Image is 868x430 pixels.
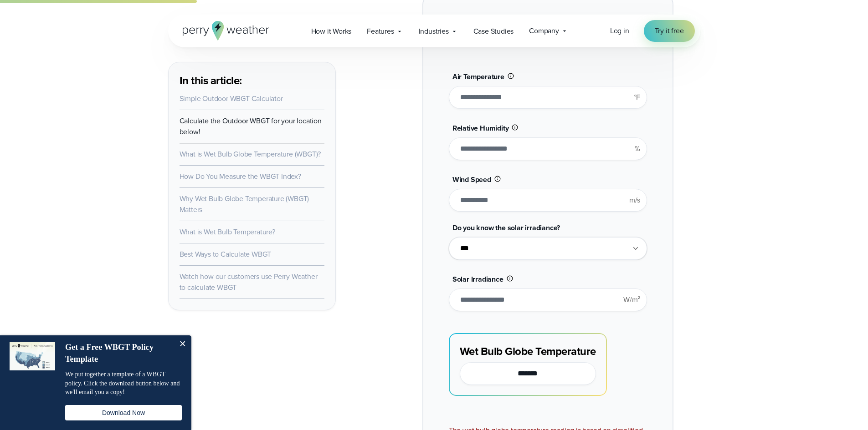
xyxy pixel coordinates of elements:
span: Features [367,26,394,37]
a: Calculate the Outdoor WBGT for your location below! [180,116,322,137]
a: Try it free [644,20,695,42]
img: dialog featured image [10,342,55,370]
button: Close [173,335,191,354]
a: Simple Outdoor WBGT Calculator [180,93,283,104]
span: Air Temperature [452,71,504,82]
button: Download Now [65,405,182,420]
span: Relative Humidity [452,123,509,133]
a: Watch how our customers use Perry Weather to calculate WBGT [180,271,318,293]
h3: In this article: [180,73,324,88]
span: Case Studies [473,26,514,37]
span: Do you know the solar irradiance? [452,223,560,233]
a: How Do You Measure the WBGT Index? [180,171,301,182]
span: Industries [419,26,449,37]
a: What is Wet Bulb Globe Temperature (WBGT)? [180,149,321,159]
span: Try it free [655,25,684,36]
a: How it Works [303,22,360,40]
span: Wind Speed [452,174,491,185]
span: How it Works [311,26,352,37]
p: We put together a template of a WBGT policy. Click the download button below and we'll email you ... [65,370,182,397]
a: Case Studies [466,22,522,40]
a: Best Ways to Calculate WBGT [180,249,272,259]
h4: Get a Free WBGT Policy Template [65,342,172,365]
span: Solar Irradiance [452,274,503,284]
a: Why Wet Bulb Globe Temperature (WBGT) Matters [180,193,309,215]
span: Log in [610,25,629,36]
a: What is Wet Bulb Temperature? [180,227,275,237]
a: Log in [610,25,629,36]
span: Company [529,25,559,36]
